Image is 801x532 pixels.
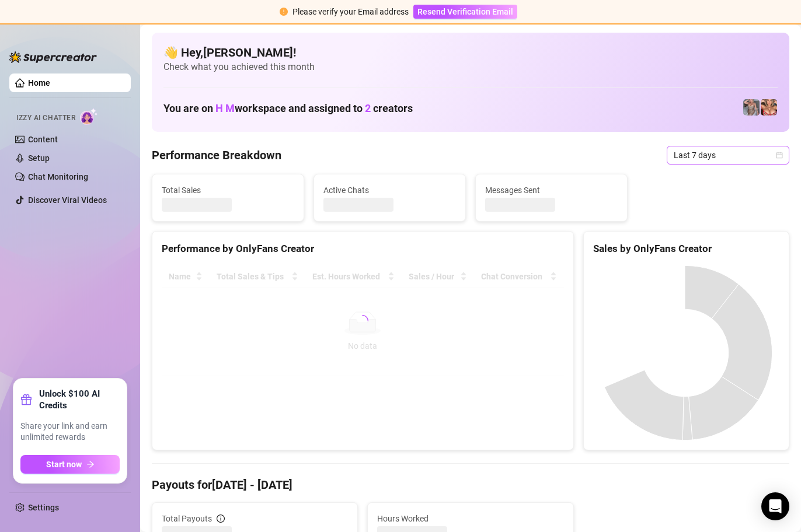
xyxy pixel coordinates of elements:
[39,388,120,411] strong: Unlock $100 AI Credits
[377,512,563,525] span: Hours Worked
[217,514,225,523] span: info-circle
[163,102,413,115] h1: You are on workspace and assigned to creators
[292,5,409,18] div: Please verify your Email address
[162,184,294,197] span: Total Sales
[163,44,778,61] h4: 👋 Hey, [PERSON_NAME] !
[417,7,513,16] span: Resend Verification Email
[16,113,75,124] span: Izzy AI Chatter
[674,146,782,164] span: Last 7 days
[28,78,50,87] a: Home
[163,61,778,73] span: Check what you achieved this month
[9,51,97,63] img: logo-BBDzfeDw.svg
[356,314,370,328] span: loading
[28,153,50,163] a: Setup
[86,460,95,468] span: arrow-right
[28,172,88,181] a: Chat Monitoring
[152,477,789,493] h4: Payouts for [DATE] - [DATE]
[323,184,456,197] span: Active Chats
[162,512,212,525] span: Total Payouts
[365,102,371,114] span: 2
[28,195,107,205] a: Discover Viral Videos
[215,102,235,114] span: H M
[20,455,120,474] button: Start nowarrow-right
[28,135,58,144] a: Content
[776,152,783,159] span: calendar
[20,394,32,405] span: gift
[593,241,779,257] div: Sales by OnlyFans Creator
[485,184,618,197] span: Messages Sent
[743,99,760,116] img: pennylondonvip
[80,108,98,125] img: AI Chatter
[162,241,564,257] div: Performance by OnlyFans Creator
[20,421,120,443] span: Share your link and earn unlimited rewards
[761,492,789,520] div: Open Intercom Messenger
[413,5,517,19] button: Resend Verification Email
[28,503,59,512] a: Settings
[46,460,82,469] span: Start now
[280,8,288,16] span: exclamation-circle
[152,147,281,163] h4: Performance Breakdown
[761,99,777,116] img: pennylondon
